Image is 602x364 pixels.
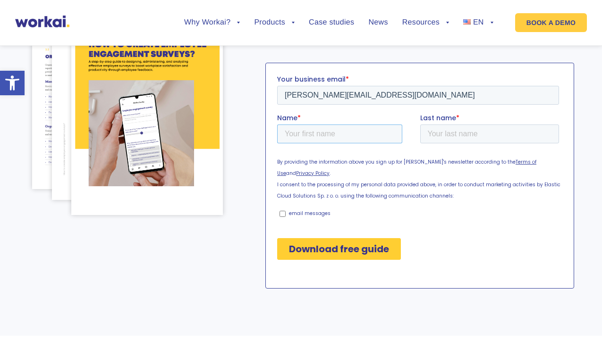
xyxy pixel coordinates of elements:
[184,19,240,26] a: Why Workai?
[71,1,223,215] img: Guide-How-to-create-employee-engagement-surveys-cover-1.png
[52,16,182,200] img: Guide-How-to-create-employee-engagement-surveys-page-16.png
[515,13,587,32] a: BOOK A DEMO
[473,18,484,26] span: EN
[32,27,147,190] img: Guide-How-to-create-employee-engagement-surveys-page-31.png
[463,19,493,26] a: EN
[309,19,354,26] a: Case studies
[277,74,563,284] iframe: Form 0
[368,19,388,26] a: News
[254,19,295,26] a: Products
[402,19,449,26] a: Resources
